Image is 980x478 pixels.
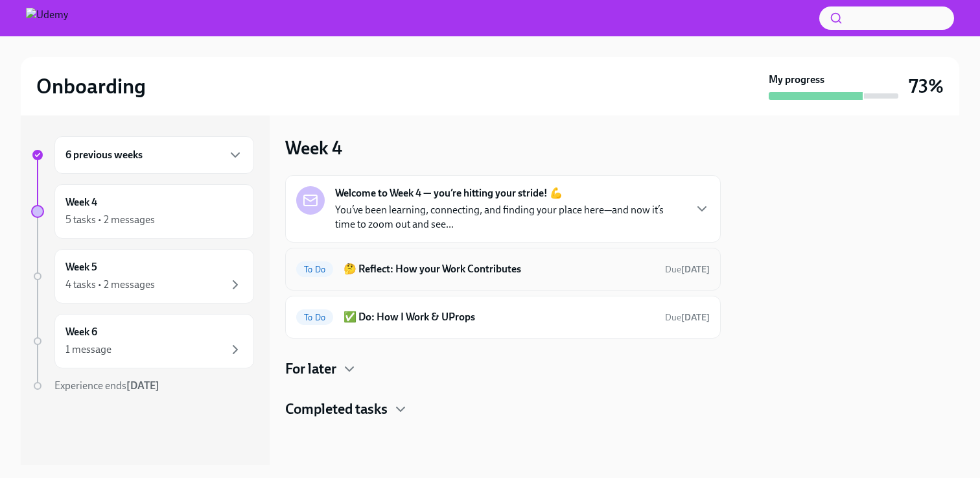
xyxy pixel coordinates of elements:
[54,136,254,174] div: 6 previous weeks
[31,249,254,304] a: Week 54 tasks • 2 messages
[335,186,563,200] strong: Welcome to Week 4 — you’re hitting your stride! 💪
[285,400,721,419] div: Completed tasks
[681,264,710,275] strong: [DATE]
[296,307,710,328] a: To Do✅ Do: How I Work & UPropsDue[DATE]
[296,259,710,280] a: To Do🤔 Reflect: How your Work ContributesDue[DATE]
[65,342,111,357] div: 1 message
[65,213,155,227] div: 5 tasks • 2 messages
[54,379,159,392] span: Experience ends
[665,263,710,276] span: August 23rd, 2025 11:00
[665,312,710,323] span: Due
[909,75,944,98] h3: 73%
[769,73,824,87] strong: My progress
[285,359,336,379] h4: For later
[126,379,159,392] strong: [DATE]
[26,8,68,29] img: Udemy
[681,312,710,323] strong: [DATE]
[296,265,333,274] span: To Do
[65,278,155,292] div: 4 tasks • 2 messages
[296,313,333,322] span: To Do
[344,310,655,324] h6: ✅ Do: How I Work & UProps
[36,73,146,99] h2: Onboarding
[344,262,655,276] h6: 🤔 Reflect: How your Work Contributes
[65,325,97,339] h6: Week 6
[335,203,684,232] p: You’ve been learning, connecting, and finding your place here—and now it’s time to zoom out and s...
[65,195,97,209] h6: Week 4
[665,311,710,324] span: August 23rd, 2025 11:00
[65,260,97,274] h6: Week 5
[285,359,721,379] div: For later
[31,314,254,368] a: Week 61 message
[285,136,342,160] h3: Week 4
[285,400,388,419] h4: Completed tasks
[665,264,710,275] span: Due
[31,184,254,239] a: Week 45 tasks • 2 messages
[65,148,143,162] h6: 6 previous weeks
